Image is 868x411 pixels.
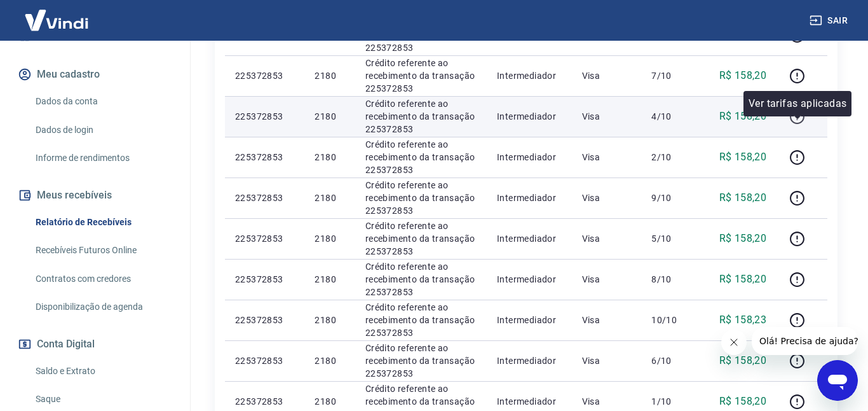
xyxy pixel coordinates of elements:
p: R$ 158,20 [719,190,767,205]
p: Intermediador [497,232,562,245]
button: Sair [807,9,853,32]
p: Visa [582,69,632,82]
p: 8/10 [651,273,689,286]
p: Intermediador [497,395,562,408]
p: Visa [582,151,632,164]
p: 2180 [315,314,344,326]
p: R$ 158,20 [719,272,767,287]
p: 5/10 [651,232,689,245]
p: 225372853 [235,232,294,245]
iframe: Botão para abrir a janela de mensagens [817,360,858,401]
p: Crédito referente ao recebimento da transação 225372853 [365,57,477,95]
p: Crédito referente ao recebimento da transação 225372853 [365,342,477,380]
p: Crédito referente ao recebimento da transação 225372853 [365,97,477,136]
p: 4/10 [651,110,689,123]
span: Olá! Precisa de ajuda? [8,9,107,19]
a: Dados de login [31,117,175,143]
p: Crédito referente ao recebimento da transação 225372853 [365,138,477,176]
p: R$ 158,23 [719,312,767,328]
p: 2180 [315,151,344,164]
p: 225372853 [235,314,294,326]
p: Intermediador [497,151,562,164]
p: R$ 158,20 [719,231,767,246]
p: Intermediador [497,273,562,286]
a: Saldo e Extrato [31,358,175,384]
a: Disponibilização de agenda [31,294,175,320]
p: Crédito referente ao recebimento da transação 225372853 [365,301,477,339]
p: 2180 [315,110,344,123]
p: 225372853 [235,395,294,408]
p: 7/10 [651,69,689,82]
button: Meu cadastro [15,60,175,88]
p: Crédito referente ao recebimento da transação 225372853 [365,260,477,298]
p: 1/10 [651,395,689,408]
p: Visa [582,273,632,286]
p: 225372853 [235,151,294,164]
p: 2180 [315,69,344,82]
p: 2180 [315,273,344,286]
p: Intermediador [497,110,562,123]
p: Visa [582,314,632,326]
p: 6/10 [651,354,689,367]
a: Relatório de Recebíveis [31,209,175,235]
iframe: Mensagem da empresa [752,327,858,355]
p: 2180 [315,395,344,408]
button: Meus recebíveis [15,181,175,209]
p: 2180 [315,192,344,204]
p: 225372853 [235,192,294,204]
a: Informe de rendimentos [31,145,175,171]
img: Vindi [15,1,98,39]
iframe: Fechar mensagem [721,330,747,355]
p: Ver tarifas aplicadas [749,96,846,111]
p: 9/10 [651,192,689,204]
p: 225372853 [235,354,294,367]
p: 2/10 [651,151,689,164]
p: R$ 158,20 [719,150,767,165]
button: Conta Digital [15,330,175,358]
p: R$ 158,20 [719,68,767,83]
p: 225372853 [235,110,294,123]
p: 225372853 [235,273,294,286]
p: R$ 158,20 [719,109,767,124]
p: Visa [582,354,632,367]
p: Intermediador [497,354,562,367]
p: R$ 158,20 [719,353,767,368]
p: Visa [582,395,632,408]
p: Crédito referente ao recebimento da transação 225372853 [365,179,477,217]
a: Contratos com credores [31,266,175,292]
p: 225372853 [235,69,294,82]
p: Visa [582,192,632,204]
p: Intermediador [497,69,562,82]
p: R$ 158,20 [719,394,767,409]
p: Visa [582,110,632,123]
p: Crédito referente ao recebimento da transação 225372853 [365,219,477,258]
p: 2180 [315,354,344,367]
a: Dados da conta [31,88,175,115]
p: Intermediador [497,314,562,326]
p: Visa [582,232,632,245]
a: Recebíveis Futuros Online [31,237,175,263]
p: Intermediador [497,192,562,204]
p: 10/10 [651,314,689,326]
p: 2180 [315,232,344,245]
